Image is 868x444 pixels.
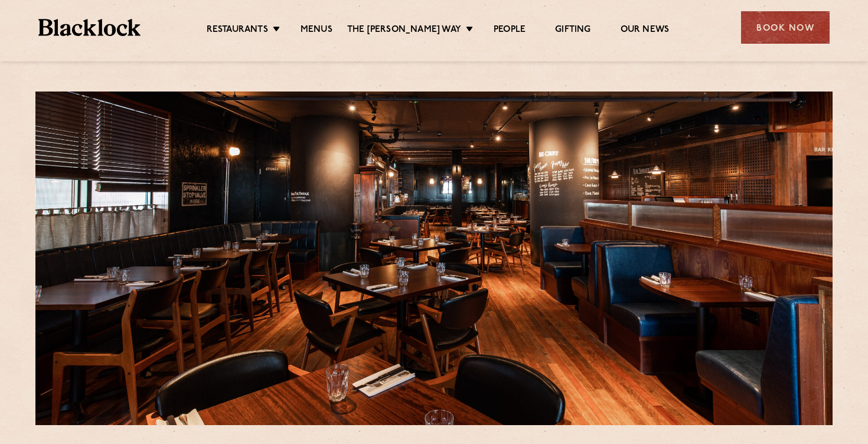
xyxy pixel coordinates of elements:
[741,11,830,44] div: Book Now
[301,24,332,37] a: Menus
[38,19,141,36] img: BL_Textured_Logo-footer-cropped.svg
[207,24,268,37] a: Restaurants
[494,24,526,37] a: People
[621,24,670,37] a: Our News
[555,24,590,37] a: Gifting
[347,24,461,37] a: The [PERSON_NAME] Way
